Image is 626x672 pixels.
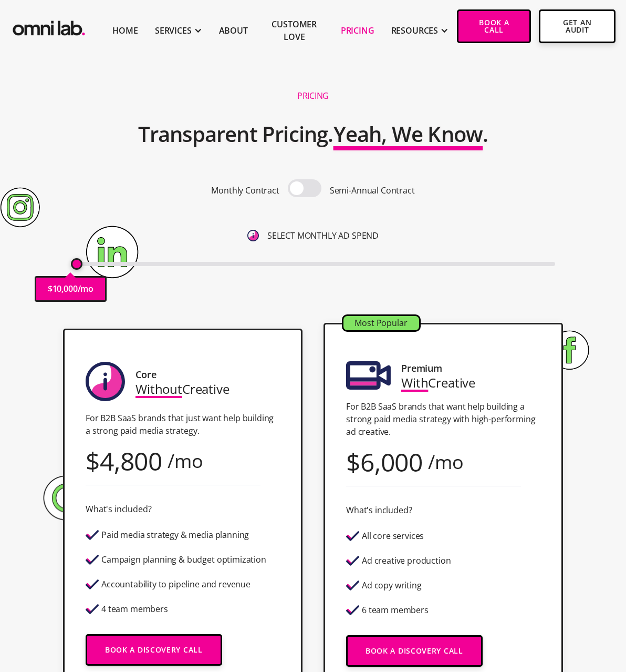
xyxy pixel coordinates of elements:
[333,119,483,148] span: Yeah, We Know
[53,282,78,296] p: 10,000
[341,24,374,37] a: Pricing
[457,9,531,43] a: Book a Call
[86,634,222,666] a: Book a Discovery Call
[362,606,429,615] div: 6 team members
[346,455,360,469] div: $
[48,282,53,296] p: $
[391,24,439,37] div: RESOURCES
[267,229,379,243] p: SELECT MONTHLY AD SPEND
[346,503,412,517] div: What's included?
[401,374,428,391] span: With
[539,9,615,43] a: Get An Audit
[219,24,248,37] a: About
[297,90,329,101] h1: Pricing
[11,14,87,39] a: home
[211,184,279,198] p: Monthly Contract
[101,605,168,614] div: 4 team members
[86,502,151,516] div: What's included?
[86,412,280,437] p: For B2B SaaS brands that just want help building a strong paid media strategy.
[135,380,182,398] span: Without
[100,454,162,468] div: 4,800
[346,635,483,667] a: Book a Discovery Call
[86,454,100,468] div: $
[360,455,423,469] div: 6,000
[78,282,94,296] p: /mo
[112,24,138,37] a: Home
[135,382,229,396] div: Creative
[362,532,424,541] div: All core services
[247,230,259,241] img: 6410812402e99d19b372aa32_omni-nav-info.svg
[401,361,442,375] div: Premium
[101,555,266,564] div: Campaign planning & budget optimization
[362,556,451,565] div: Ad creative production
[11,14,87,39] img: Omni Lab: B2B SaaS Demand Generation Agency
[330,184,415,198] p: Semi-Annual Contract
[437,550,626,672] iframe: Chat Widget
[101,531,249,539] div: Paid media strategy & media planning
[135,368,156,382] div: Core
[168,454,203,468] div: /mo
[346,400,540,438] p: For B2B SaaS brands that want help building a strong paid media strategy with high-performing ad ...
[138,115,488,153] h2: Transparent Pricing. .
[401,375,475,390] div: Creative
[155,24,192,37] div: SERVICES
[265,18,324,43] a: Customer Love
[362,581,422,590] div: Ad copy writing
[343,316,419,330] div: Most Popular
[428,455,464,469] div: /mo
[101,580,251,589] div: Accountability to pipeline and revenue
